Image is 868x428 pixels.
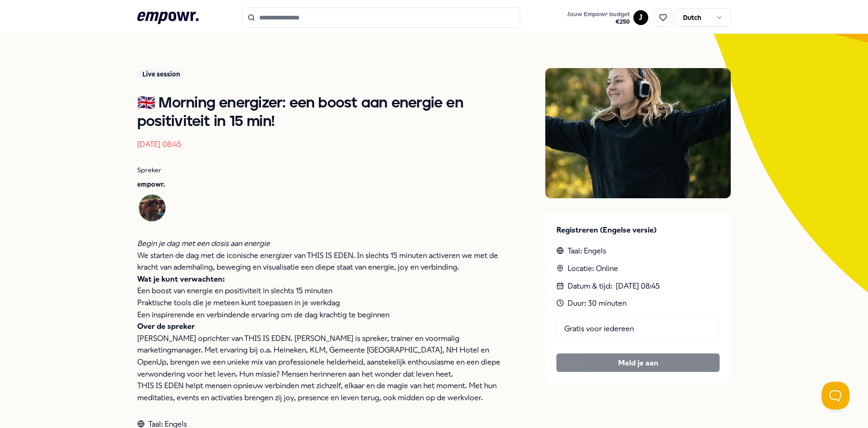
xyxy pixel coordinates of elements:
[137,140,181,149] time: [DATE] 08:45
[137,380,508,403] p: THIS IS EDEN helpt mensen opnieuw verbinden met zichzelf, elkaar en de magie van het moment. Met ...
[565,9,632,27] button: Jouw Empowr budget€250
[137,322,195,331] strong: Over de spreker
[556,297,720,309] div: Duur: 30 minuten
[616,280,660,292] time: [DATE] 08:45
[137,297,508,309] p: Praktische tools die je meteen kunt toepassen in je werkdag
[242,7,520,28] input: Search for products, categories or subcategories
[567,18,630,25] span: € 250
[139,195,166,221] img: Avatar
[137,250,508,273] p: We starten de dag met de iconische energizer van THIS IS EDEN. In slechts 15 minuten activeren we...
[822,382,849,409] iframe: Help Scout Beacon - Open
[137,94,508,131] h1: 🇬🇧 Morning energizer: een boost aan energie en positiviteit in 15 min!
[137,179,508,189] p: empowr.
[137,165,508,175] p: Spreker
[545,68,731,198] img: Presenter image
[556,224,720,236] p: Registreren (Engelse versie)
[137,321,508,380] p: [PERSON_NAME] oprichter van THIS IS EDEN. [PERSON_NAME] is spreker, trainer en voormalig marketin...
[556,315,720,343] div: Gratis voor iedereen
[137,69,185,79] div: Live session
[633,10,648,25] button: J
[137,239,270,248] em: Begin je dag met een dosis aan energie
[556,263,720,275] div: Locatie: Online
[137,309,508,321] p: Een inspirerende en verbindende ervaring om de dag krachtig te beginnen
[563,8,633,27] a: Jouw Empowr budget€250
[567,11,630,18] span: Jouw Empowr budget
[556,280,720,292] div: Datum & tijd :
[137,275,225,283] strong: Wat je kunt verwachten:
[556,245,720,257] div: Taal: Engels
[137,285,508,297] p: Een boost van energie en positiviteit in slechts 15 minuten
